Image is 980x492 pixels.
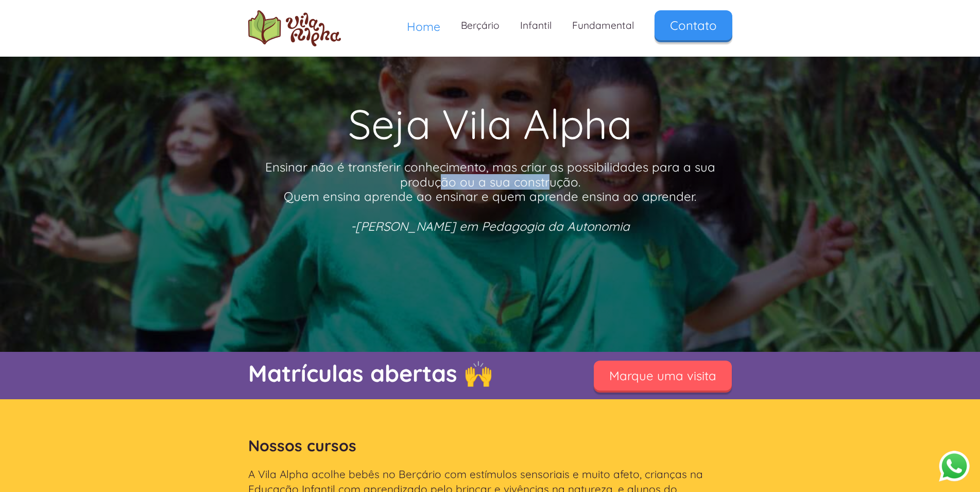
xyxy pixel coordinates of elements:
[248,430,732,462] h2: Nossos cursos
[655,10,732,40] a: Contato
[248,10,341,46] img: logo Escola Vila Alpha
[939,450,971,482] button: Abrir WhatsApp
[248,357,568,389] p: Matrículas abertas 🙌
[451,10,510,41] a: Berçário
[562,10,644,41] a: Fundamental
[594,361,732,391] a: Marque uma visita
[397,10,451,43] a: Home
[248,160,732,234] p: Ensinar não é transferir conhecimento, mas criar as possibilidades para a sua produção ou a sua c...
[407,19,440,34] span: Home
[248,93,732,155] h1: Seja Vila Alpha
[351,218,630,234] em: -[PERSON_NAME] em Pedagogia da Autonomia
[510,10,562,41] a: Infantil
[248,10,341,46] a: home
